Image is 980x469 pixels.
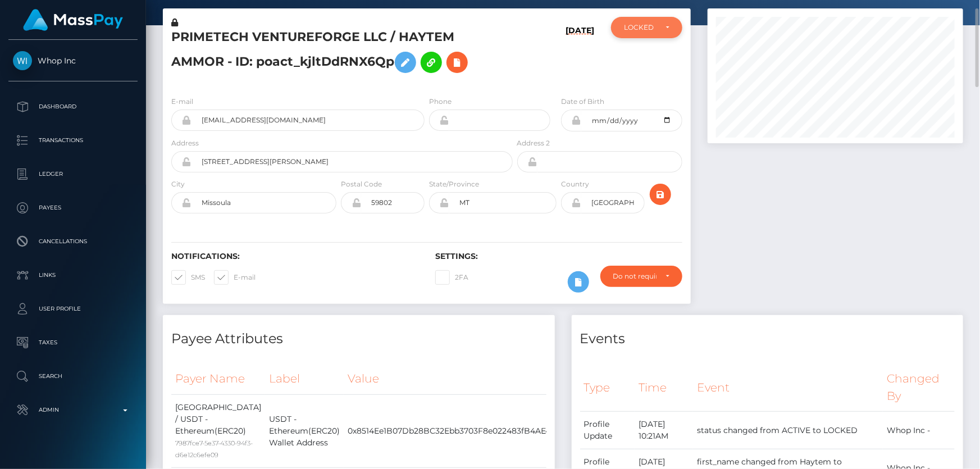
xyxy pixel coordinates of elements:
h6: Settings: [435,252,682,261]
label: E-mail [214,270,256,285]
a: Taxes [8,329,138,357]
h6: Notifications: [171,252,418,261]
a: Cancellations [8,227,138,256]
label: Country [561,179,589,189]
button: LOCKED [611,17,682,38]
label: City [171,179,185,189]
img: Whop Inc [13,51,32,70]
p: Cancellations [13,233,133,250]
td: [DATE] 10:21AM [635,412,693,449]
p: Transactions [13,132,133,149]
label: Date of Birth [561,97,604,107]
th: Label [265,363,344,394]
span: Whop Inc [8,56,138,66]
p: Ledger [13,166,133,183]
p: Dashboard [13,98,133,115]
label: 2FA [435,270,468,285]
th: Event [693,363,883,411]
th: Time [635,363,693,411]
a: Dashboard [8,93,138,121]
label: Address [171,138,199,148]
p: Taxes [13,334,133,351]
td: [GEOGRAPHIC_DATA] / USDT - Ethereum(ERC20) [171,394,265,467]
p: User Profile [13,300,133,317]
div: Do not require [613,272,657,281]
small: 7987fce7-5e37-4330-94f3-d6e12c6efe09 [175,439,253,459]
button: Do not require [600,266,682,287]
h5: PRIMETECH VENTUREFORGE LLC / HAYTEM AMMOR - ID: poact_kjltDdRNX6Qp [171,29,507,79]
th: Payer Name [171,363,265,394]
p: Payees [13,199,133,216]
h4: Events [580,329,955,349]
label: Postal Code [341,179,382,189]
h6: [DATE] [566,26,594,83]
td: Whop Inc - [883,412,955,449]
a: Transactions [8,126,138,154]
p: Admin [13,402,133,418]
label: SMS [171,270,205,285]
a: Payees [8,194,138,222]
a: Ledger [8,160,138,188]
div: LOCKED [624,23,657,32]
a: Links [8,261,138,289]
label: State/Province [429,179,479,189]
td: status changed from ACTIVE to LOCKED [693,412,883,449]
a: Search [8,362,138,390]
label: Address 2 [517,138,550,148]
img: MassPay Logo [23,9,123,31]
p: Search [13,368,133,385]
th: Value [344,363,554,394]
th: Type [580,363,635,411]
a: User Profile [8,295,138,323]
label: Phone [429,97,452,107]
label: E-mail [171,97,193,107]
td: 0x8514Ee1B07Db28BC32Ebb3703F8e022483fB4AE4 [344,394,554,467]
p: Links [13,267,133,284]
th: Changed By [883,363,955,411]
td: USDT - Ethereum(ERC20) Wallet Address [265,394,344,467]
td: Profile Update [580,412,635,449]
h4: Payee Attributes [171,329,546,349]
a: Admin [8,396,138,424]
